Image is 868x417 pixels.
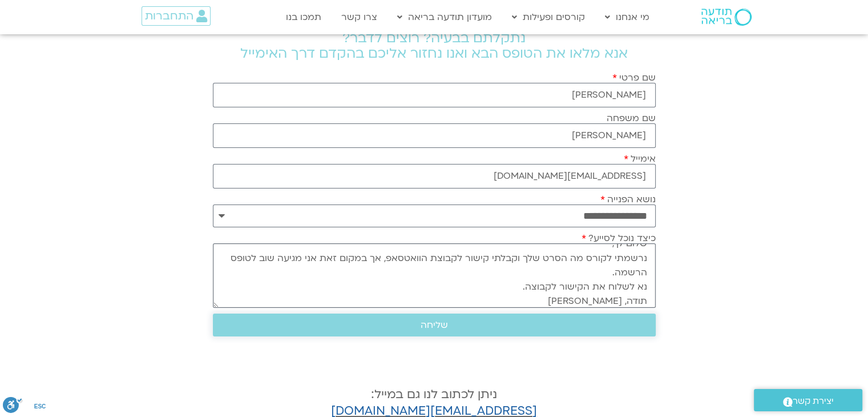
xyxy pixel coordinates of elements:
a: קורסים ופעילות [506,6,591,28]
label: כיצד נוכל לסייע? [582,233,656,243]
a: התחברות [142,6,211,26]
label: אימייל [624,154,656,164]
h2: נתקלתם בבעיה? רוצים לדבר? אנא מלאו את הטופס הבא ואנו נחזור אליכם בהקדם דרך האימייל [213,30,656,61]
label: נושא הפנייה [600,194,656,205]
input: אימייל [213,164,656,189]
a: מי אנחנו [599,6,655,28]
a: מועדון תודעה בריאה [391,6,498,28]
a: צרו קשר [336,6,383,28]
img: תודעה בריאה [701,9,752,26]
input: שם משפחה [213,123,656,148]
span: שליחה [421,320,448,330]
input: שם פרטי [213,83,656,107]
button: שליחה [213,314,656,336]
span: התחברות [145,10,193,22]
span: יצירת קשר [793,394,834,409]
form: טופס חדש [213,73,656,342]
a: תמכו בנו [280,6,327,28]
label: שם פרטי [612,73,656,83]
a: יצירת קשר [754,389,862,411]
label: שם משפחה [607,113,656,123]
